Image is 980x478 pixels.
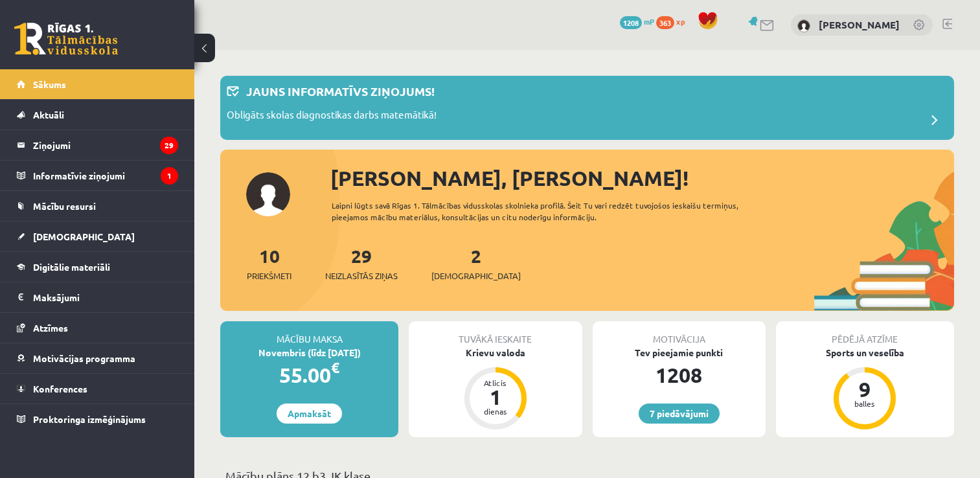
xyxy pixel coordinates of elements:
span: [DEMOGRAPHIC_DATA] [431,269,521,282]
a: Apmaksāt [277,404,342,424]
div: Novembris (līdz [DATE]) [220,346,398,359]
a: Sports un veselība 9 balles [776,346,954,431]
div: Tev pieejamie punkti [593,346,766,359]
div: Motivācija [593,321,766,346]
a: 29Neizlasītās ziņas [325,244,398,282]
span: Motivācijas programma [33,352,135,364]
p: Obligāts skolas diagnostikas darbs matemātikā! [227,108,437,126]
p: Jauns informatīvs ziņojums! [246,82,435,100]
div: Tuvākā ieskaite [409,321,582,346]
a: Digitālie materiāli [17,252,178,282]
div: [PERSON_NAME], [PERSON_NAME]! [330,163,954,194]
a: [PERSON_NAME] [819,18,900,31]
span: Aktuāli [33,109,64,120]
span: Sākums [33,78,66,90]
legend: Maksājumi [33,282,178,312]
a: Sākums [17,69,178,99]
a: Krievu valoda Atlicis 1 dienas [409,346,582,431]
a: 2[DEMOGRAPHIC_DATA] [431,244,521,282]
span: Neizlasītās ziņas [325,269,398,282]
div: Krievu valoda [409,346,582,359]
div: Atlicis [476,379,515,387]
div: 9 [845,379,884,400]
span: Atzīmes [33,322,68,334]
i: 1 [161,167,178,185]
a: Konferences [17,374,178,404]
div: 1208 [593,359,766,391]
div: Pēdējā atzīme [776,321,954,346]
a: Atzīmes [17,313,178,343]
div: 1 [476,387,515,407]
div: Sports un veselība [776,346,954,359]
a: 1208 mP [620,16,654,27]
div: Laipni lūgts savā Rīgas 1. Tālmācības vidusskolas skolnieka profilā. Šeit Tu vari redzēt tuvojošo... [332,199,772,223]
a: Informatīvie ziņojumi1 [17,161,178,190]
legend: Ziņojumi [33,130,178,160]
a: 7 piedāvājumi [639,404,720,424]
span: [DEMOGRAPHIC_DATA] [33,231,135,242]
span: Mācību resursi [33,200,96,212]
a: Proktoringa izmēģinājums [17,404,178,434]
div: balles [845,400,884,407]
a: Aktuāli [17,100,178,130]
span: 1208 [620,16,642,29]
div: 55.00 [220,359,398,391]
span: Konferences [33,383,87,394]
span: Priekšmeti [247,269,291,282]
a: Rīgas 1. Tālmācības vidusskola [14,23,118,55]
span: xp [676,16,685,27]
img: Rinalds Putiķis [797,19,810,32]
a: Maksājumi [17,282,178,312]
span: mP [644,16,654,27]
legend: Informatīvie ziņojumi [33,161,178,190]
span: € [331,358,339,377]
span: 363 [656,16,674,29]
a: Mācību resursi [17,191,178,221]
div: dienas [476,407,515,415]
a: 10Priekšmeti [247,244,291,282]
a: 363 xp [656,16,691,27]
a: Jauns informatīvs ziņojums! Obligāts skolas diagnostikas darbs matemātikā! [227,82,948,133]
span: Proktoringa izmēģinājums [33,413,146,425]
div: Mācību maksa [220,321,398,346]
a: Ziņojumi29 [17,130,178,160]
i: 29 [160,137,178,154]
a: Motivācijas programma [17,343,178,373]
span: Digitālie materiāli [33,261,110,273]
a: [DEMOGRAPHIC_DATA] [17,222,178,251]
